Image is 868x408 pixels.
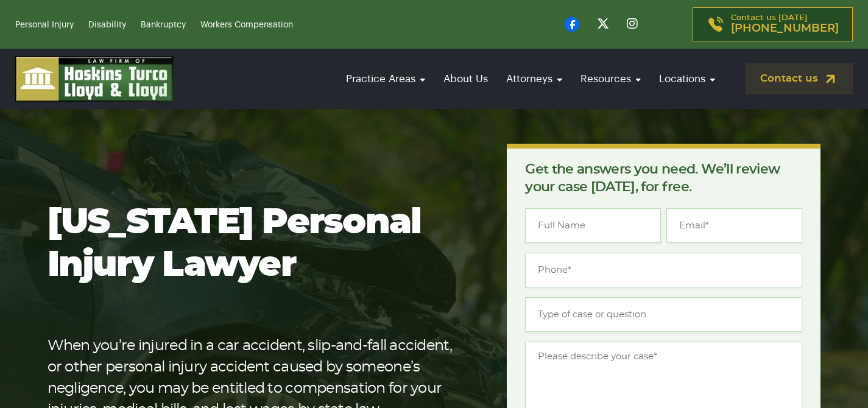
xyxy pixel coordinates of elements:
[525,297,802,332] input: Type of case or question
[731,14,839,35] p: Contact us [DATE]
[746,63,853,94] a: Contact us
[500,62,568,96] a: Attorneys
[200,21,293,29] a: Workers Compensation
[88,21,126,29] a: Disability
[15,21,74,29] a: Personal Injury
[48,202,468,287] h1: [US_STATE] Personal Injury Lawyer
[141,21,186,29] a: Bankruptcy
[653,62,721,96] a: Locations
[15,56,174,102] img: logo
[666,208,802,243] input: Email*
[574,62,647,96] a: Resources
[525,161,802,196] p: Get the answers you need. We’ll review your case [DATE], for free.
[525,253,802,287] input: Phone*
[437,62,494,96] a: About Us
[340,62,431,96] a: Practice Areas
[525,208,661,243] input: Full Name
[693,7,853,41] a: Contact us [DATE][PHONE_NUMBER]
[731,23,839,35] span: [PHONE_NUMBER]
